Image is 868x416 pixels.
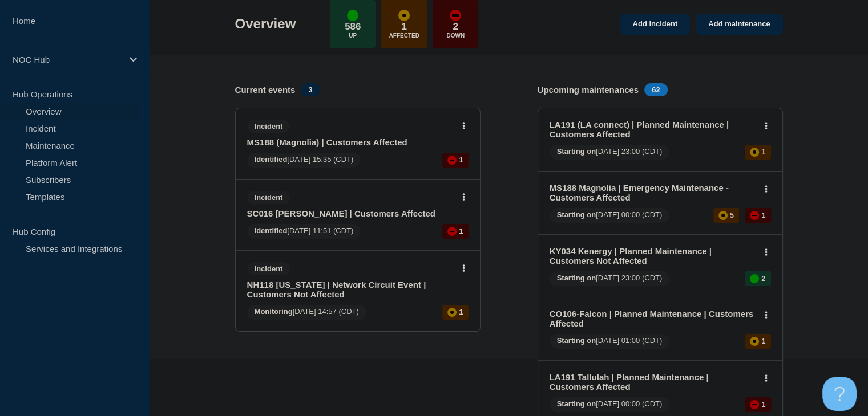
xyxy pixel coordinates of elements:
[301,83,320,96] span: 3
[550,183,756,202] a: MS188 Magnolia | Emergency Maintenance - Customers Affected
[550,271,670,286] span: [DATE] 23:00 (CDT)
[255,226,288,235] span: Identified
[761,337,765,345] p: 1
[550,246,756,266] a: KY034 Kenergy | Planned Maintenance | Customers Not Affected
[459,227,463,235] p: 1
[398,10,410,21] div: affected
[761,400,765,409] p: 1
[620,14,690,35] a: Add incident
[550,309,756,328] a: CO106-Falcon | Planned Maintenance | Customers Affected
[550,145,670,160] span: [DATE] 23:00 (CDT)
[550,397,670,412] span: [DATE] 00:00 (CDT)
[822,377,857,411] iframe: Help Scout Beacon - Open
[750,274,759,283] div: up
[538,85,639,95] h4: Upcoming maintenances
[550,120,756,139] a: LA191 (LA connect) | Planned Maintenance | Customers Affected
[557,399,596,408] span: Starting on
[557,336,596,345] span: Starting on
[459,156,463,164] p: 1
[450,10,461,21] div: down
[247,191,290,204] span: Incident
[247,137,453,147] a: MS188 (Magnolia) | Customers Affected
[447,308,457,317] div: affected
[550,334,670,349] span: [DATE] 01:00 (CDT)
[247,153,361,168] span: [DATE] 15:35 (CDT)
[446,32,465,39] p: Down
[696,14,782,35] a: Add maintenance
[247,305,366,320] span: [DATE] 14:57 (CDT)
[644,83,667,96] span: 62
[761,148,765,156] p: 1
[349,32,357,39] p: Up
[718,211,728,220] div: affected
[247,262,290,275] span: Incident
[247,209,453,218] a: SC016 [PERSON_NAME] | Customers Affected
[247,224,361,239] span: [DATE] 11:51 (CDT)
[550,372,756,391] a: LA191 Tallulah | Planned Maintenance | Customers Affected
[550,208,670,223] span: [DATE] 00:00 (CDT)
[730,211,734,219] p: 5
[453,21,458,32] p: 2
[750,337,759,346] div: affected
[557,274,596,282] span: Starting on
[761,211,765,219] p: 1
[402,21,407,32] p: 1
[255,155,288,164] span: Identified
[750,400,759,409] div: down
[255,307,293,316] span: Monitoring
[235,16,296,32] h1: Overview
[447,227,457,236] div: down
[389,32,419,39] p: Affected
[247,120,290,133] span: Incident
[347,10,358,21] div: up
[345,21,361,32] p: 586
[750,211,759,220] div: down
[13,55,122,64] p: NOC Hub
[247,280,453,299] a: NH118 [US_STATE] | Network Circuit Event | Customers Not Affected
[447,156,457,165] div: down
[235,85,296,95] h4: Current events
[557,147,596,156] span: Starting on
[761,274,765,283] p: 2
[557,210,596,219] span: Starting on
[459,308,463,316] p: 1
[750,148,759,157] div: affected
